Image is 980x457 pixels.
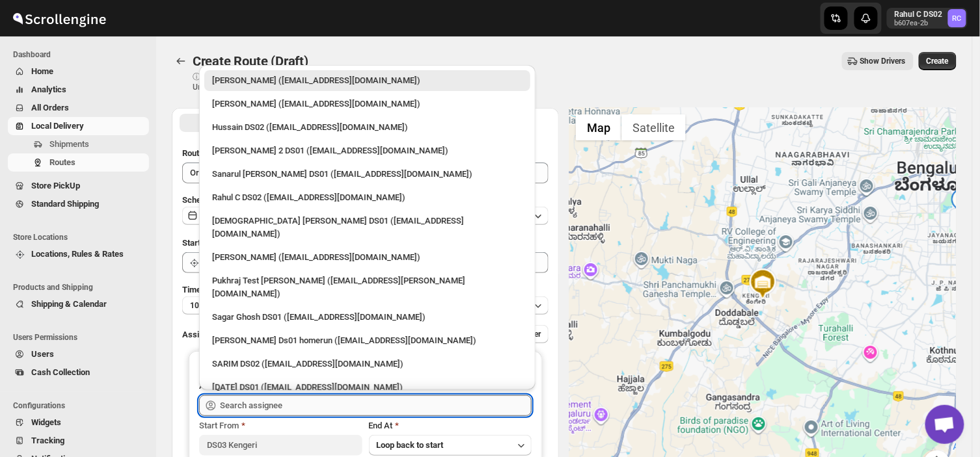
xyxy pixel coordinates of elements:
[31,66,53,76] span: Home
[199,185,536,208] li: Rahul C DS02 (rahul.chopra@home-run.co)
[199,208,536,244] li: Islam Laskar DS01 (vixib74172@ikowat.com)
[193,72,398,92] p: ⓘ Shipments can also be added from Shipments menu Unrouted tab
[31,367,90,377] span: Cash Collection
[199,351,536,374] li: SARIM DS02 (xititor414@owlny.com)
[842,52,914,70] button: Show Drivers
[895,20,943,27] p: b607ea-2b
[199,138,536,161] li: Ali Husain 2 DS01 (petec71113@advitize.com)
[10,2,108,34] img: ScrollEngine
[199,161,536,185] li: Sanarul Haque DS01 (fefifag638@adosnan.com)
[925,405,964,444] a: Open chat
[13,400,150,411] span: Configurations
[212,215,523,241] div: [DEMOGRAPHIC_DATA] [PERSON_NAME] DS01 ([EMAIL_ADDRESS][DOMAIN_NAME])
[212,334,523,347] div: [PERSON_NAME] Ds01 homerun ([EMAIL_ADDRESS][DOMAIN_NAME])
[621,114,686,140] button: Show satellite imagery
[13,232,150,242] span: Store Locations
[193,53,308,69] span: Create Route (Draft)
[212,144,523,157] div: [PERSON_NAME] 2 DS01 ([EMAIL_ADDRESS][DOMAIN_NAME])
[369,419,532,432] div: End At
[182,148,228,158] span: Route Name
[199,304,536,328] li: Sagar Ghosh DS01 (loneyoj483@downlor.com)
[8,153,149,172] button: Routes
[887,8,968,29] button: User menu
[8,81,149,99] button: Analytics
[182,330,217,339] span: Assign to
[13,49,150,60] span: Dashboard
[182,296,549,315] button: 10 minutes
[8,295,149,313] button: Shipping & Calendar
[212,168,523,181] div: Sanarul [PERSON_NAME] DS01 ([EMAIL_ADDRESS][DOMAIN_NAME])
[8,135,149,153] button: Shipments
[31,181,80,190] span: Store PickUp
[212,358,523,371] div: SARIM DS02 ([EMAIL_ADDRESS][DOMAIN_NAME])
[8,245,149,263] button: Locations, Rules & Rates
[8,413,149,432] button: Widgets
[199,421,239,430] span: Start From
[8,345,149,363] button: Users
[8,62,149,81] button: Home
[31,299,107,309] span: Shipping & Calendar
[199,374,536,398] li: Raja DS01 (gasecig398@owlny.com)
[369,435,532,456] button: Loop back to start
[576,114,621,140] button: Show street map
[31,349,54,359] span: Users
[220,395,532,416] input: Search assignee
[182,207,549,225] button: [DATE]|[DATE]
[895,9,943,20] p: Rahul C DS02
[953,14,962,23] text: RC
[377,440,444,450] span: Loop back to start
[199,244,536,268] li: Vikas Rathod (lolegiy458@nalwan.com)
[49,139,89,149] span: Shipments
[182,195,234,205] span: Scheduled for
[13,332,150,343] span: Users Permissions
[949,189,975,215] div: 1
[212,121,523,134] div: Hussain DS02 ([EMAIL_ADDRESS][DOMAIN_NAME])
[212,381,523,394] div: [DATE] DS01 ([EMAIL_ADDRESS][DOMAIN_NAME])
[927,56,949,66] span: Create
[31,417,61,427] span: Widgets
[49,157,75,167] span: Routes
[8,99,149,117] button: All Orders
[13,282,150,293] span: Products and Shipping
[31,103,69,112] span: All Orders
[212,274,523,300] div: Pukhraj Test [PERSON_NAME] ([EMAIL_ADDRESS][PERSON_NAME][DOMAIN_NAME])
[199,70,536,91] li: Rahul Chopra (pukhraj@home-run.co)
[31,249,124,259] span: Locations, Rules & Rates
[199,91,536,114] li: Mujakkir Benguli (voweh79617@daypey.com)
[8,363,149,382] button: Cash Collection
[172,52,190,70] button: Routes
[199,268,536,304] li: Pukhraj Test Grewal (lesogip197@pariag.com)
[212,98,523,111] div: [PERSON_NAME] ([EMAIL_ADDRESS][DOMAIN_NAME])
[180,114,364,132] button: All Route Options
[199,114,536,138] li: Hussain DS02 (jarav60351@abatido.com)
[948,9,966,27] span: Rahul C DS02
[190,300,229,311] span: 10 minutes
[212,74,523,87] div: [PERSON_NAME] ([EMAIL_ADDRESS][DOMAIN_NAME])
[919,52,957,70] button: Create
[31,436,64,445] span: Tracking
[212,191,523,204] div: Rahul C DS02 ([EMAIL_ADDRESS][DOMAIN_NAME])
[31,121,84,131] span: Local Delivery
[212,251,523,264] div: [PERSON_NAME] ([EMAIL_ADDRESS][DOMAIN_NAME])
[212,311,523,324] div: Sagar Ghosh DS01 ([EMAIL_ADDRESS][DOMAIN_NAME])
[199,328,536,351] li: Sourav Ds01 homerun (bamij29633@eluxeer.com)
[8,432,149,450] button: Tracking
[182,163,549,183] input: Eg: Bengaluru Route
[182,238,285,248] span: Start Location (Warehouse)
[860,56,906,66] span: Show Drivers
[31,85,66,94] span: Analytics
[31,199,99,209] span: Standard Shipping
[182,285,235,294] span: Time Per Stop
